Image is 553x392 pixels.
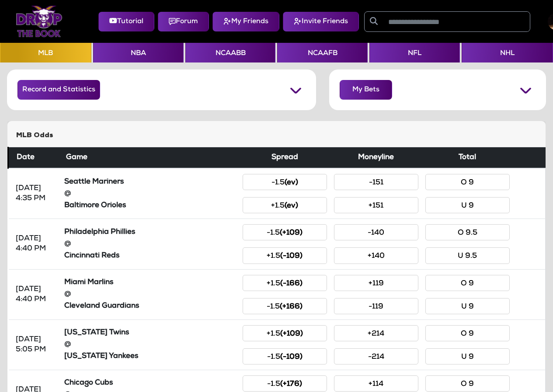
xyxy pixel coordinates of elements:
small: (-166) [280,280,303,288]
button: O 9 [425,325,510,341]
button: NHL [462,43,553,62]
small: (+176) [280,381,302,388]
strong: [US_STATE] Yankees [64,353,138,360]
button: My Friends [212,12,279,31]
strong: Miami Marlins [64,279,113,286]
button: -1.5(+109) [243,224,327,240]
button: O 9 [425,375,510,392]
div: @ [64,189,236,199]
strong: Philadelphia Phillies [64,229,135,236]
button: -1.5(+176) [243,375,327,392]
small: (-109) [280,253,303,260]
div: @ [64,239,236,249]
button: +1.5(-166) [243,275,327,291]
div: [DATE] 4:35 PM [16,184,54,204]
button: +151 [334,197,418,213]
button: +1.5(+109) [243,325,327,341]
button: +140 [334,247,418,264]
img: Logo [16,6,63,37]
th: Game [61,147,240,169]
strong: Cincinnati Reds [64,252,119,260]
button: -1.5(ev) [243,174,327,190]
th: Spread [239,147,330,169]
button: U 9.5 [425,247,510,264]
button: +1.5(ev) [243,197,327,213]
div: [DATE] 4:40 PM [16,234,54,254]
th: Date [8,147,61,169]
button: +114 [334,375,418,392]
button: -151 [334,174,418,190]
strong: [US_STATE] Twins [64,329,129,336]
button: O 9.5 [425,224,510,240]
div: @ [64,289,236,299]
small: (ev) [285,179,298,187]
button: My Bets [340,80,392,100]
strong: Cleveland Guardians [64,302,139,310]
small: (+166) [280,303,303,311]
small: (+109) [280,330,303,338]
button: Forum [158,12,209,31]
button: U 9 [425,197,510,213]
button: -214 [334,348,418,364]
small: (ev) [285,202,298,210]
small: (+109) [280,229,303,237]
button: Tutorial [98,12,154,31]
small: (-109) [280,354,303,361]
button: NBA [93,43,184,62]
th: Total [422,147,513,169]
button: NCAABB [185,43,276,62]
button: -1.5(-109) [243,348,327,364]
div: @ [64,340,236,350]
button: +1.5(-109) [243,247,327,264]
strong: Seattle Mariners [64,178,124,186]
button: O 9 [425,275,510,291]
button: +119 [334,275,418,291]
strong: Chicago Cubs [64,379,113,387]
button: -1.5(+166) [243,298,327,314]
h5: MLB Odds [16,132,537,140]
button: -140 [334,224,418,240]
button: Invite Friends [283,12,359,31]
div: [DATE] 5:05 PM [16,335,54,355]
button: -119 [334,298,418,314]
button: U 9 [425,298,510,314]
button: Record and Statistics [17,80,100,100]
strong: Baltimore Orioles [64,202,126,209]
button: NCAAFB [277,43,368,62]
th: Moneyline [330,147,422,169]
div: [DATE] 4:40 PM [16,284,54,305]
button: +214 [334,325,418,341]
button: O 9 [425,174,510,190]
button: U 9 [425,348,510,364]
button: NFL [369,43,460,62]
